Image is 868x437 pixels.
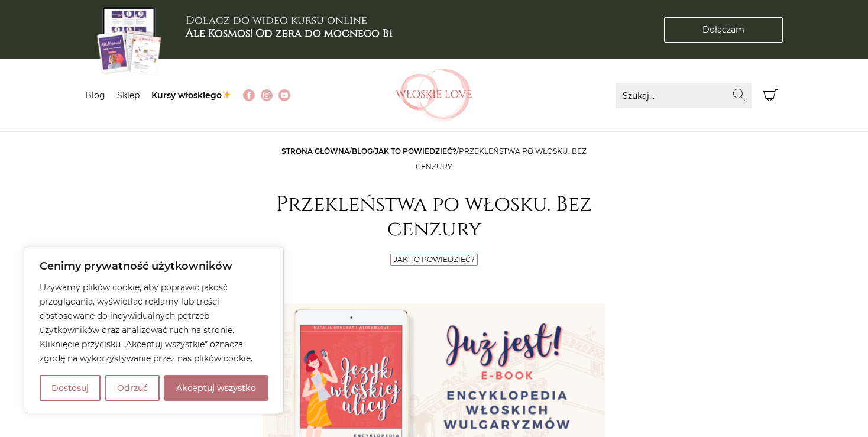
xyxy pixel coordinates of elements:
[281,147,587,171] span: / / /
[40,375,101,401] button: Dostosuj
[151,90,231,101] a: Kursy włoskiego
[394,255,475,264] a: Jak to powiedzieć?
[186,14,393,40] h3: Dołącz do wideo kursu online
[186,26,393,41] b: Ale Kosmos! Od zera do mocnego B1
[164,375,268,401] button: Akceptuj wszystko
[40,259,268,273] p: Cenimy prywatność użytkowników
[281,147,349,156] a: Strona główna
[222,90,231,99] img: ✨
[117,90,140,101] a: Sklep
[263,192,605,242] h1: Przekleństwa po włosku. Bez cenzury
[40,280,268,365] p: Używamy plików cookie, aby poprawić jakość przeglądania, wyświetlać reklamy lub treści dostosowan...
[396,69,472,122] img: Włoskielove
[375,147,456,156] a: Jak to powiedzieć?
[757,83,783,108] button: Koszyk
[702,24,744,36] span: Dołączam
[352,147,373,156] a: Blog
[85,90,105,101] a: Blog
[616,83,752,108] input: Szukaj...
[664,17,783,43] a: Dołączam
[416,147,587,171] span: Przekleństwa po włosku. Bez cenzury
[105,375,160,401] button: Odrzuć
